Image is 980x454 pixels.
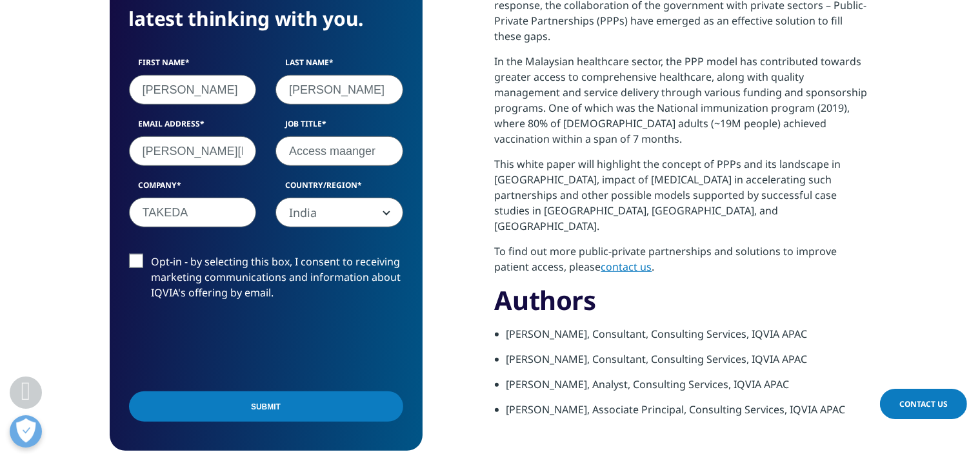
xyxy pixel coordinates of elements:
label: Job Title [275,118,403,136]
span: India [275,198,403,227]
li: [PERSON_NAME], Consultant, Consulting Services, IQVIA APAC [506,351,871,377]
p: In the Malaysian healthcare sector, the PPP model has contributed towards greater access to compr... [495,54,871,156]
input: Submit [129,391,403,422]
label: First Name [129,57,257,75]
label: Email Address [129,118,257,136]
li: [PERSON_NAME], Analyst, Consulting Services, IQVIA APAC [506,377,871,402]
p: This white paper will highlight the concept of PPPs and its landscape in [GEOGRAPHIC_DATA], impac... [495,156,871,243]
li: [PERSON_NAME], Consultant, Consulting Services, IQVIA APAC [506,326,871,351]
label: Opt-in - by selecting this box, I consent to receiving marketing communications and information a... [129,254,403,307]
p: To find out more public-private partnerships and solutions to improve patient access, please . [495,243,871,284]
span: Contact Us [899,398,948,409]
iframe: reCAPTCHA [129,321,325,371]
label: Company [129,180,257,198]
a: Contact Us [880,389,967,419]
li: [PERSON_NAME], Associate Principal, Consulting Services, IQVIA APAC [506,402,871,427]
span: India [276,198,403,228]
button: Open Preferences [10,415,42,448]
label: Last Name [275,57,403,75]
h3: Authors [495,284,871,326]
label: Country/Region [275,180,403,198]
a: contact us [601,260,652,274]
